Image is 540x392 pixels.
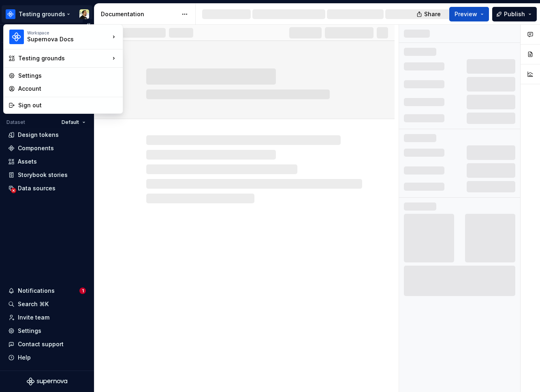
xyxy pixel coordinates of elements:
div: Account [18,85,118,93]
div: Supernova Docs [27,35,96,43]
div: Sign out [18,101,118,109]
div: Testing grounds [18,54,110,62]
div: Workspace [27,30,110,35]
img: 87691e09-aac2-46b6-b153-b9fe4eb63333.png [9,30,24,44]
div: Settings [18,72,118,80]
